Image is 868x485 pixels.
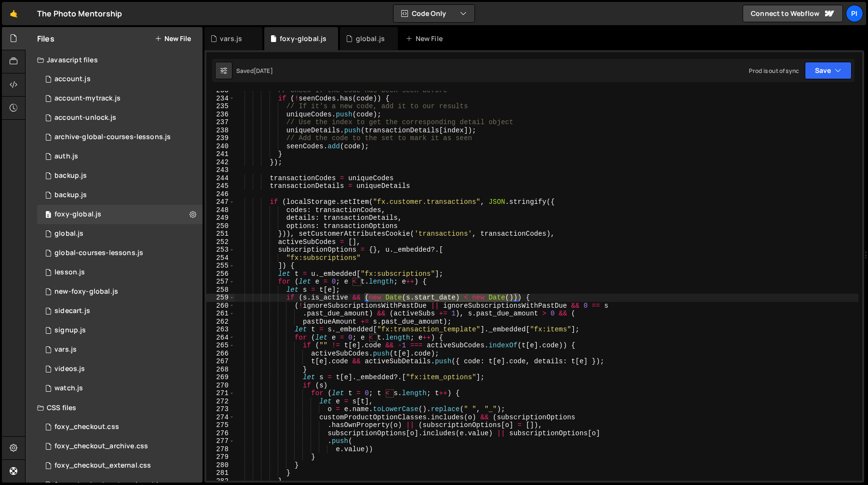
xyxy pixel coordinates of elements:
div: 275 [206,421,235,429]
div: 13533/34220.js [37,70,203,89]
div: Javascript files [26,50,203,70]
div: 263 [206,326,235,334]
div: 281 [206,469,235,477]
div: lesson.js [54,268,85,277]
div: 274 [206,414,235,422]
div: 252 [206,238,235,246]
div: 262 [206,318,235,326]
div: 245 [206,182,235,190]
div: 13533/40053.js [37,282,203,301]
div: account-mytrack.js [54,94,121,103]
div: 13533/35364.js [37,321,203,340]
div: 269 [206,373,235,382]
div: 13533/42246.js [37,359,203,379]
div: 13533/34034.js [37,147,203,166]
div: auth.js [54,152,78,161]
div: 276 [206,429,235,438]
div: 243 [206,166,235,174]
div: New File [406,34,446,43]
div: foxy_checkout_external.css [54,461,151,470]
div: 13533/39483.js [37,224,203,243]
div: 13533/38747.css [37,456,203,475]
div: 260 [206,302,235,310]
div: 250 [206,222,235,230]
div: account.js [54,75,91,84]
a: Connect to Webflow [743,5,843,22]
div: 13533/38978.js [37,340,203,359]
div: sidecart.js [54,307,90,315]
div: 234 [206,95,235,103]
div: archive-global-courses-lessons.js [54,133,171,142]
div: 235 [206,102,235,111]
div: 13533/38527.js [37,379,203,398]
div: 244 [206,174,235,183]
div: global-courses-lessons.js [54,249,143,257]
div: 256 [206,270,235,278]
div: 271 [206,389,235,398]
div: 240 [206,143,235,151]
div: 249 [206,214,235,222]
button: Code Only [393,5,475,22]
div: 239 [206,134,235,143]
div: 253 [206,246,235,254]
div: 242 [206,158,235,167]
div: 248 [206,206,235,214]
div: vars.js [54,345,77,354]
div: 13533/41206.js [37,108,203,128]
div: backup.js [54,191,87,200]
div: account-unlock.js [54,114,116,122]
div: 13533/35292.js [37,243,203,263]
div: foxy-global.js [280,34,326,43]
div: 237 [206,118,235,127]
div: 259 [206,294,235,302]
div: 13533/43968.js [37,128,203,147]
div: [DATE] [254,67,273,75]
h2: Files [37,33,54,44]
button: New File [155,35,191,43]
div: Prod is out of sync [749,67,799,75]
div: 241 [206,150,235,158]
div: 267 [206,357,235,366]
div: 280 [206,461,235,470]
div: global.js [54,229,83,238]
div: 255 [206,262,235,270]
div: 13533/34219.js [37,205,203,224]
div: 264 [206,334,235,342]
div: 251 [206,230,235,238]
div: 233 [206,86,235,95]
a: 🤙 [2,2,26,25]
div: 278 [206,445,235,454]
div: 13533/38507.css [37,417,203,437]
div: global.js [356,34,385,43]
div: new-foxy-global.js [54,287,118,296]
div: foxy_checkout.css [54,423,119,431]
div: The Photo Mentorship [37,8,122,19]
div: 277 [206,437,235,445]
div: 261 [206,310,235,318]
div: 13533/43446.js [37,301,203,321]
span: 0 [45,212,51,219]
div: backup.js [54,171,87,180]
div: 266 [206,350,235,358]
div: 279 [206,453,235,461]
div: 13533/35472.js [37,263,203,282]
div: 268 [206,366,235,374]
div: vars.js [220,34,242,43]
div: 13533/38628.js [37,89,203,108]
div: 247 [206,198,235,206]
div: 254 [206,254,235,262]
div: foxy-global.js [54,210,101,219]
div: Saved [236,67,273,75]
div: 257 [206,278,235,286]
a: Pi [846,5,863,22]
div: foxy_checkout_archive.css [54,442,148,451]
div: 13533/45031.js [37,185,203,205]
div: 273 [206,405,235,414]
div: 272 [206,398,235,406]
div: CSS files [26,398,203,417]
div: signup.js [54,326,86,335]
div: 246 [206,190,235,199]
div: 236 [206,111,235,119]
div: 13533/44030.css [37,437,203,456]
